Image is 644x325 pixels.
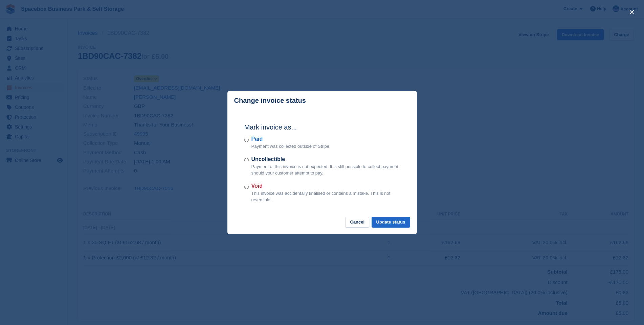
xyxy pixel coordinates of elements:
p: Payment of this invoice is not expected. It is still possible to collect payment should your cust... [251,163,400,177]
label: Paid [251,135,331,143]
h2: Mark invoice as... [244,122,400,132]
p: This invoice was accidentally finalised or contains a mistake. This is not reversible. [251,190,400,203]
button: Cancel [345,217,369,228]
button: close [626,7,637,18]
label: Uncollectible [251,155,400,163]
button: Update status [372,217,410,228]
label: Void [251,182,400,190]
p: Change invoice status [234,97,306,105]
p: Payment was collected outside of Stripe. [251,143,331,150]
